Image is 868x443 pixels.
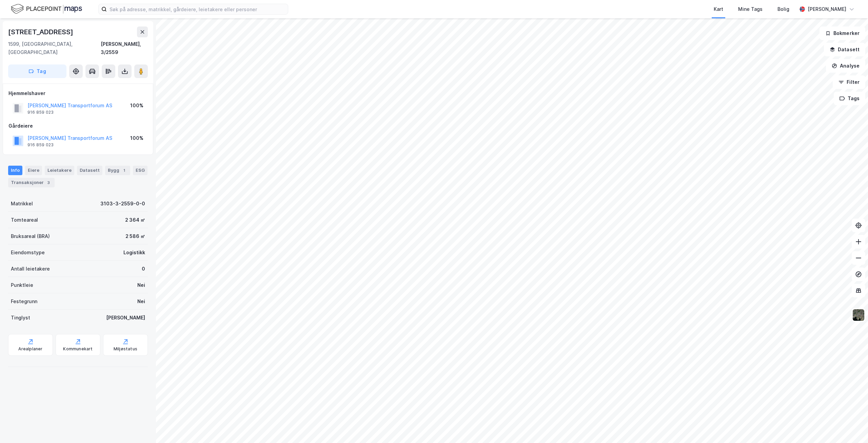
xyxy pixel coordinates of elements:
div: Tomteareal [11,216,38,224]
div: Nei [137,297,145,306]
div: [PERSON_NAME] [808,5,846,13]
div: 1599, [GEOGRAPHIC_DATA], [GEOGRAPHIC_DATA] [8,40,101,56]
div: Eiendomstype [11,248,45,257]
div: Arealplaner [18,346,42,352]
button: Bokmerker [820,26,865,40]
div: 916 859 023 [27,110,54,115]
img: logo.f888ab2527a4732fd821a326f86c7f29.svg [11,3,82,15]
button: Datasett [824,43,865,56]
div: 0 [142,265,145,273]
div: 2 586 ㎡ [125,232,145,240]
input: Søk på adresse, matrikkel, gårdeiere, leietakere eller personer [107,4,288,14]
div: Miljøstatus [114,346,137,352]
div: Transaksjoner [8,178,55,187]
div: Antall leietakere [11,265,50,273]
div: 1 [121,167,127,174]
div: Bolig [777,5,789,13]
div: 3103-3-2559-0-0 [100,200,145,208]
div: Hjemmelshaver [8,89,147,97]
div: Tinglyst [11,314,30,322]
div: 2 364 ㎡ [125,216,145,224]
div: 100% [130,134,143,142]
div: [STREET_ADDRESS] [8,26,75,37]
div: Gårdeiere [8,122,147,130]
button: Tags [834,92,865,105]
div: Bruksareal (BRA) [11,232,50,240]
button: Tag [8,64,66,78]
div: [PERSON_NAME], 3/2559 [101,40,148,56]
div: Nei [137,281,145,289]
div: Logistikk [123,248,145,257]
div: 916 859 023 [27,142,54,148]
div: ESG [133,166,147,175]
button: Analyse [826,59,865,73]
div: [PERSON_NAME] [106,314,145,322]
div: Mine Tags [738,5,763,13]
img: 9k= [852,309,865,321]
div: Datasett [77,166,102,175]
div: Punktleie [11,281,33,289]
div: Kommunekart [63,346,93,352]
iframe: Chat Widget [834,410,868,443]
div: Kontrollprogram for chat [834,410,868,443]
div: 3 [45,179,52,186]
div: Bygg [105,166,130,175]
div: Kart [714,5,723,13]
button: Filter [833,75,865,89]
div: Eiere [25,166,42,175]
div: 100% [130,101,143,110]
div: Matrikkel [11,200,33,208]
div: Festegrunn [11,297,37,306]
div: Info [8,166,22,175]
div: Leietakere [45,166,74,175]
